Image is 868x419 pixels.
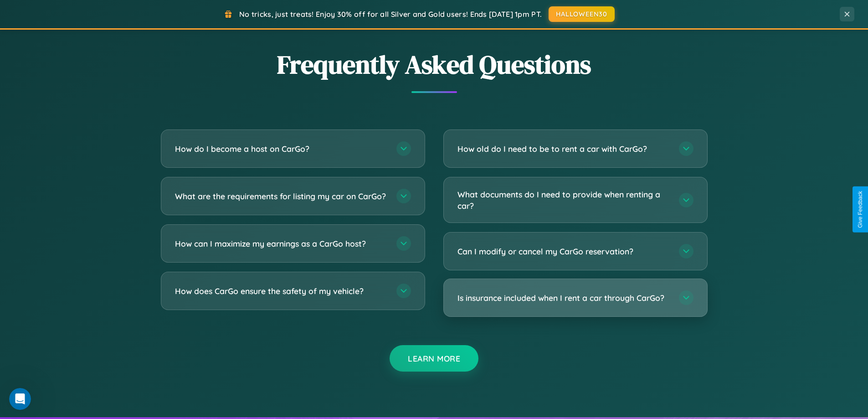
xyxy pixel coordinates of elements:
[549,6,615,22] button: HALLOWEEN30
[161,47,708,82] h2: Frequently Asked Questions
[9,388,31,410] iframe: Intercom live chat
[175,143,387,155] h3: How do I become a host on CarGo?
[457,189,670,211] h3: What documents do I need to provide when renting a car?
[457,292,670,304] h3: Is insurance included when I rent a car through CarGo?
[457,246,670,257] h3: Can I modify or cancel my CarGo reservation?
[175,238,387,249] h3: How can I maximize my earnings as a CarGo host?
[857,191,863,228] div: Give Feedback
[390,345,478,372] button: Learn More
[175,191,387,202] h3: What are the requirements for listing my car on CarGo?
[457,143,670,155] h3: How old do I need to be to rent a car with CarGo?
[175,285,387,297] h3: How does CarGo ensure the safety of my vehicle?
[239,10,542,19] span: No tricks, just treats! Enjoy 30% off for all Silver and Gold users! Ends [DATE] 1pm PT.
